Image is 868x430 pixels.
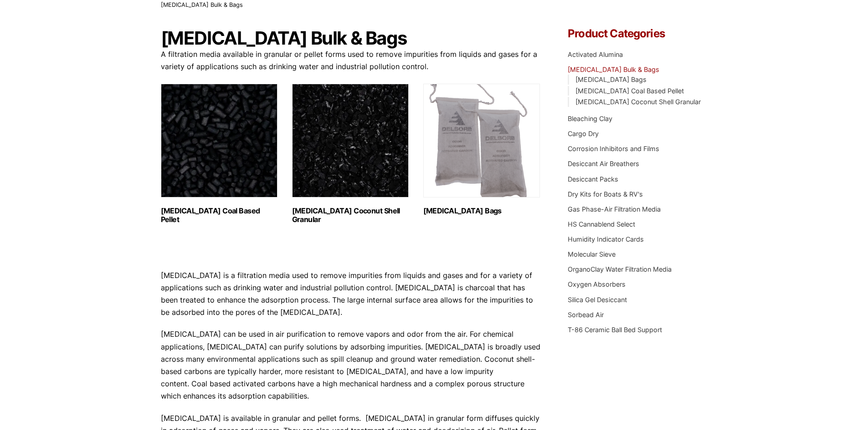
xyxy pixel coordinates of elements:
[568,190,643,198] a: Dry Kits for Boats & RV's
[423,84,540,197] img: Activated Carbon Bags
[568,175,618,183] a: Desiccant Packs
[568,311,604,319] a: Sorbead Air
[161,1,243,8] span: [MEDICAL_DATA] Bulk & Bags
[568,280,626,288] a: Oxygen Absorbers
[161,84,277,224] a: Visit product category Activated Carbon Coal Based Pellet
[161,328,541,402] p: [MEDICAL_DATA] can be used in air purification to remove vapors and odor from the air. For chemic...
[568,265,672,273] a: OrganoClay Water Filtration Media
[568,205,661,213] a: Gas Phase-Air Filtration Media
[161,269,541,319] p: [MEDICAL_DATA] is a filtration media used to remove impurities from liquids and gases and for a v...
[568,145,659,152] a: Corrosion Inhibitors and Films
[423,84,540,215] a: Visit product category Activated Carbon Bags
[568,130,599,137] a: Cargo Dry
[568,28,707,39] h4: Product Categories
[568,235,644,243] a: Humidity Indicator Cards
[568,115,612,122] a: Bleaching Clay
[568,250,616,258] a: Molecular Sieve
[161,28,541,48] h1: [MEDICAL_DATA] Bulk & Bags
[568,296,627,304] a: Silica Gel Desiccant
[568,326,662,334] a: T-86 Ceramic Ball Bed Support
[423,207,540,215] h2: [MEDICAL_DATA] Bags
[161,84,277,197] img: Activated Carbon Coal Based Pellet
[292,207,409,224] h2: [MEDICAL_DATA] Coconut Shell Granular
[568,66,659,73] a: [MEDICAL_DATA] Bulk & Bags
[575,87,684,95] a: [MEDICAL_DATA] Coal Based Pellet
[575,76,647,83] a: [MEDICAL_DATA] Bags
[568,51,623,58] a: Activated Alumina
[568,160,639,167] a: Desiccant Air Breathers
[575,98,701,106] a: [MEDICAL_DATA] Coconut Shell Granular
[292,84,409,224] a: Visit product category Activated Carbon Coconut Shell Granular
[568,220,635,228] a: HS Cannablend Select
[292,84,409,197] img: Activated Carbon Coconut Shell Granular
[161,48,541,73] p: A filtration media available in granular or pellet forms used to remove impurities from liquids a...
[161,207,277,224] h2: [MEDICAL_DATA] Coal Based Pellet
